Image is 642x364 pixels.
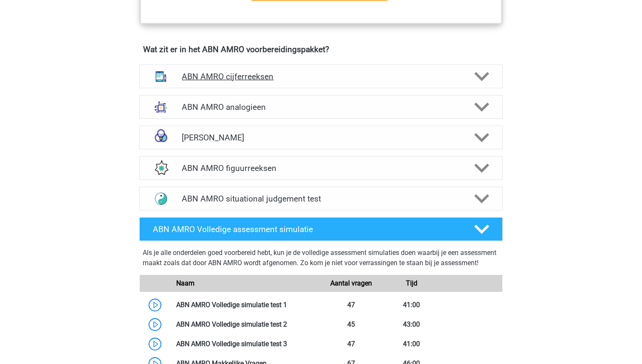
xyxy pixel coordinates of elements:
[136,187,506,210] a: situational judgement test ABN AMRO situational judgement test
[150,126,172,148] img: syllogismen
[136,64,506,88] a: cijferreeksen ABN AMRO cijferreeksen
[182,102,460,112] h4: ABN AMRO analogieen
[170,300,321,310] div: ABN AMRO Volledige simulatie test 1
[381,278,442,288] div: Tijd
[182,133,460,143] h4: [PERSON_NAME]
[150,188,172,210] img: situational judgement test
[170,319,321,330] div: ABN AMRO Volledige simulatie test 2
[136,217,506,241] a: ABN AMRO Volledige assessment simulatie
[182,163,460,173] h4: ABN AMRO figuurreeksen
[321,278,381,288] div: Aantal vragen
[136,126,506,149] a: syllogismen [PERSON_NAME]
[136,156,506,180] a: figuurreeksen ABN AMRO figuurreeksen
[182,194,460,204] h4: ABN AMRO situational judgement test
[150,65,172,87] img: cijferreeksen
[136,95,506,119] a: analogieen ABN AMRO analogieen
[182,72,460,81] h4: ABN AMRO cijferreeksen
[170,278,321,288] div: Naam
[153,224,460,234] h4: ABN AMRO Volledige assessment simulatie
[150,96,172,118] img: analogieen
[170,339,321,349] div: ABN AMRO Volledige simulatie test 3
[150,157,172,179] img: figuurreeksen
[143,45,499,54] h4: Wat zit er in het ABN AMRO voorbereidingspakket?
[143,248,499,272] div: Als je alle onderdelen goed voorbereid hebt, kun je de volledige assessment simulaties doen waarb...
